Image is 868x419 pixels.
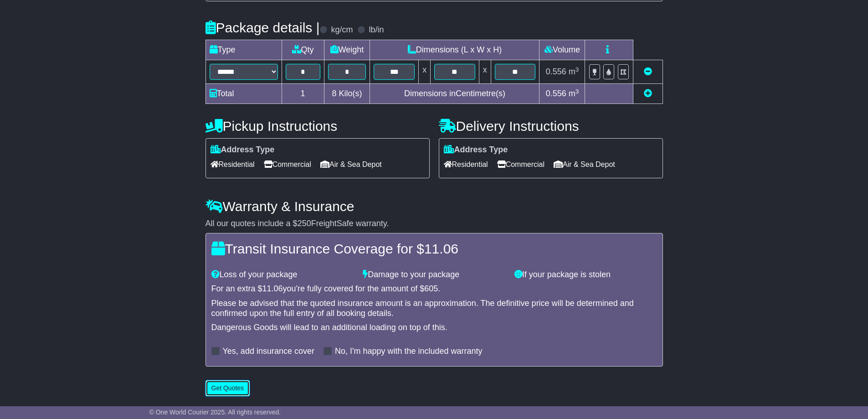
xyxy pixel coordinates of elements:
span: m [569,89,579,98]
span: 8 [332,89,336,98]
td: Type [205,40,282,60]
h4: Delivery Instructions [439,119,663,134]
a: Add new item [644,89,652,98]
span: Air & Sea Depot [320,157,382,171]
td: Weight [324,40,370,60]
span: Air & Sea Depot [554,157,615,171]
span: 11.06 [424,241,458,256]
span: Commercial [497,157,544,171]
span: 250 [298,219,311,228]
span: Residential [211,157,255,171]
span: Residential [444,157,488,171]
td: Dimensions (L x W x H) [370,40,539,60]
button: Get Quotes [205,380,250,396]
a: Remove this item [644,67,652,76]
div: All our quotes include a $ FreightSafe warranty. [205,219,663,229]
span: m [569,67,579,76]
span: 605 [424,284,438,293]
td: 1 [282,84,324,104]
label: Yes, add insurance cover [223,347,314,357]
span: Commercial [264,157,311,171]
div: For an extra $ you're fully covered for the amount of $ . [211,284,657,294]
h4: Pickup Instructions [205,119,430,134]
span: 0.556 [546,89,566,98]
label: Address Type [211,145,275,155]
span: 11.06 [262,284,283,293]
td: x [419,60,431,84]
td: Volume [539,40,585,60]
div: Loss of your package [207,270,359,280]
td: Kilo(s) [324,84,370,104]
div: Dangerous Goods will lead to an additional loading on top of this. [211,323,657,333]
td: x [479,60,491,84]
div: Damage to your package [358,270,510,280]
label: No, I'm happy with the included warranty [335,347,483,357]
h4: Warranty & Insurance [205,199,663,214]
span: © One World Courier 2025. All rights reserved. [149,409,281,416]
div: If your package is stolen [510,270,662,280]
sup: 3 [575,66,579,73]
span: 0.556 [546,67,566,76]
label: lb/in [369,25,384,35]
td: Qty [282,40,324,60]
div: Please be advised that the quoted insurance amount is an approximation. The definitive price will... [211,299,657,318]
label: kg/cm [331,25,353,35]
td: Dimensions in Centimetre(s) [370,84,539,104]
h4: Package details | [205,20,320,35]
sup: 3 [575,88,579,95]
td: Total [205,84,282,104]
h4: Transit Insurance Coverage for $ [211,241,657,256]
label: Address Type [444,145,508,155]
